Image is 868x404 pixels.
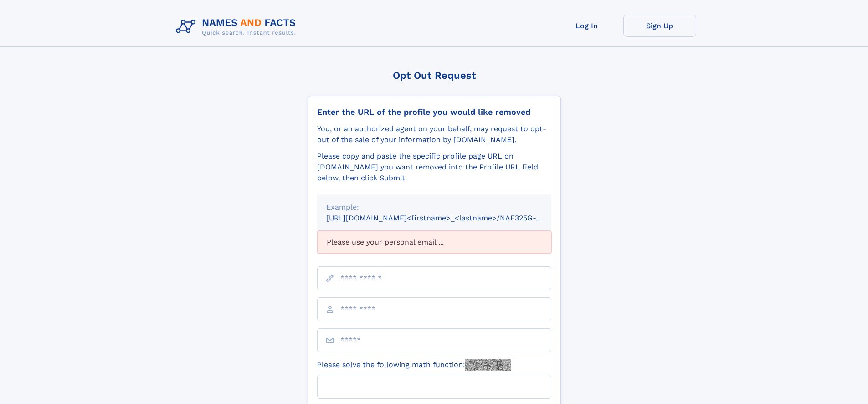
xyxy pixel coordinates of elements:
div: Example: [326,202,542,213]
small: [URL][DOMAIN_NAME]<firstname>_<lastname>/NAF325G-xxxxxxxx [326,214,569,222]
div: Please use your personal email ... [317,231,551,254]
a: Sign Up [623,15,696,37]
div: Enter the URL of the profile you would like removed [317,107,551,117]
div: Please copy and paste the specific profile page URL on [DOMAIN_NAME] you want removed into the Pr... [317,151,551,184]
label: Please solve the following math function: [317,359,511,371]
a: Log In [550,15,623,37]
img: Logo Names and Facts [172,15,303,39]
div: You, or an authorized agent on your behalf, may request to opt-out of the sale of your informatio... [317,123,551,145]
div: Opt Out Request [308,70,561,81]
